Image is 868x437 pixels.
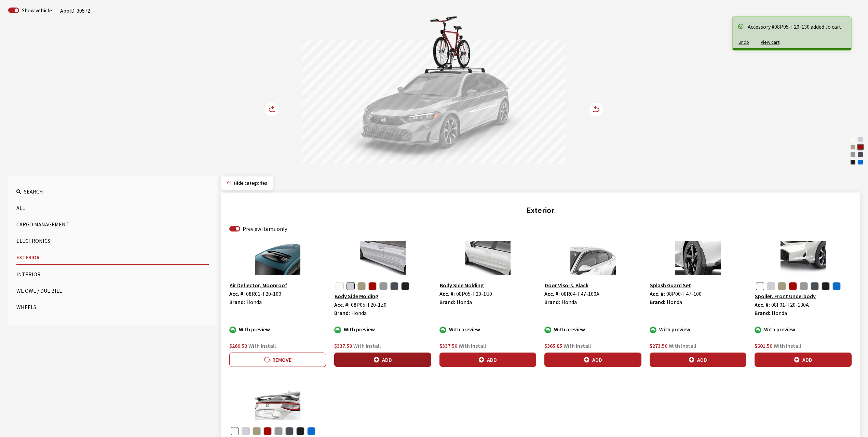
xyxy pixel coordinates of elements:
[666,290,702,297] span: 08P00-T47-100
[564,342,591,349] span: With Install
[772,309,787,316] span: Honda
[561,299,577,305] span: Honda
[22,6,52,14] label: Show vehicle
[771,301,809,308] span: 08F01-T20-130A
[850,151,856,158] div: Urban Gray Pearl
[857,151,864,158] div: Meteorite Gray Metallic
[755,301,770,309] label: Acc. #:
[229,281,287,290] button: Air Deflector, Moonroof
[650,281,691,290] button: Splash Guard Set
[296,427,304,435] button: Crystal Black Pearl
[248,342,276,349] span: With Install
[307,427,315,435] button: Boost Blue Pearl
[756,282,764,290] button: Platinum White Pearl
[857,144,864,150] div: Rallye Red
[439,241,536,275] img: Image for Body Side Molding
[16,217,209,231] button: Cargo Management
[229,204,852,216] h2: Exterior
[439,298,455,306] label: Brand:
[755,353,851,367] button: Add
[832,282,841,290] button: Boost Blue Pearl
[347,282,355,290] button: Solar Silver Metallic
[439,325,536,333] div: With preview
[439,290,455,298] label: Acc. #:
[16,267,209,281] button: Interior
[755,325,851,333] div: With preview
[334,342,352,349] span: $337.50
[457,299,472,305] span: Honda
[401,282,409,290] button: Crystal Black Pearl
[16,300,209,314] button: Wheels
[221,176,273,190] button: Hide categories
[24,188,43,195] span: Search
[242,427,250,435] button: Solar Silver Metallic
[800,282,808,290] button: Urban Gray Pearl
[16,250,209,265] button: Exterior
[334,292,379,301] button: Body Side Molding
[774,342,801,349] span: With Install
[229,325,326,333] div: With preview
[755,36,785,48] button: View cart
[456,290,492,297] span: 08P05-T20-1U0
[544,298,560,306] label: Brand:
[748,23,844,31] div: Accessory #08P05-T20-130 added to cart.
[243,225,287,233] label: Preview items only
[650,342,667,349] span: $273.50
[733,36,755,48] button: Undo
[334,301,350,309] label: Acc. #:
[755,342,772,349] span: $601.50
[336,282,344,290] button: Platinum White Pearl
[544,353,641,367] button: Add
[822,282,830,290] button: Crystal Black Pearl
[334,325,431,333] div: With preview
[650,353,746,367] button: Add
[229,290,245,298] label: Acc. #:
[353,342,381,349] span: With Install
[229,241,326,275] img: Image for Air Deflector, Moonroof
[850,136,856,143] div: Platinum White Pearl
[650,298,665,306] label: Brand:
[253,427,261,435] button: Desert Beige Pearl
[263,427,272,435] button: Rallye Red
[246,299,262,305] span: Honda
[368,282,377,290] button: Rallye Red
[850,144,856,150] div: Sand Dune Pearl
[561,290,599,297] span: 08R04-T47-100A
[229,342,247,349] span: $260.50
[811,282,819,290] button: Meteorite Gray Metallic
[857,159,864,165] div: Boost Blue Pearl
[351,301,386,308] span: 08P05-T20-1Z0
[334,241,431,275] img: Image for Body Side Molding
[229,298,245,306] label: Brand:
[357,282,366,290] button: Desert Beige Pearl
[778,282,786,290] button: Desert Beige Pearl
[439,281,484,290] button: Body Side Molding
[16,201,209,215] button: All
[246,290,281,297] span: 08R01-T20-100
[229,386,326,420] img: Image for Tailgate Spoiler - HPD
[439,342,457,349] span: $337.50
[767,282,775,290] button: Solar Silver Metallic
[334,353,431,367] button: Add
[234,180,267,186] span: Click to hide category section.
[667,299,682,305] span: Honda
[544,281,589,290] button: Door Visors, Black
[650,241,746,275] img: Image for Splash Guard Set
[650,290,665,298] label: Acc. #:
[544,241,641,275] img: Image for Door Visors, Black
[439,353,536,367] button: Add
[229,353,326,367] button: Remove
[755,292,816,301] button: Spoiler, Front Underbody
[850,159,856,165] div: Crystal Black Pearl
[669,342,696,349] span: With Install
[334,309,350,317] label: Brand:
[755,309,770,317] label: Brand:
[16,234,209,248] button: Electronics
[544,342,562,349] span: $365.85
[16,284,209,297] button: We Owe / Due Bill
[60,6,90,15] div: AppID: 30572
[459,342,486,349] span: With Install
[650,325,746,333] div: With preview
[390,282,398,290] button: Meteorite Gray Metallic
[789,282,797,290] button: Rallye Red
